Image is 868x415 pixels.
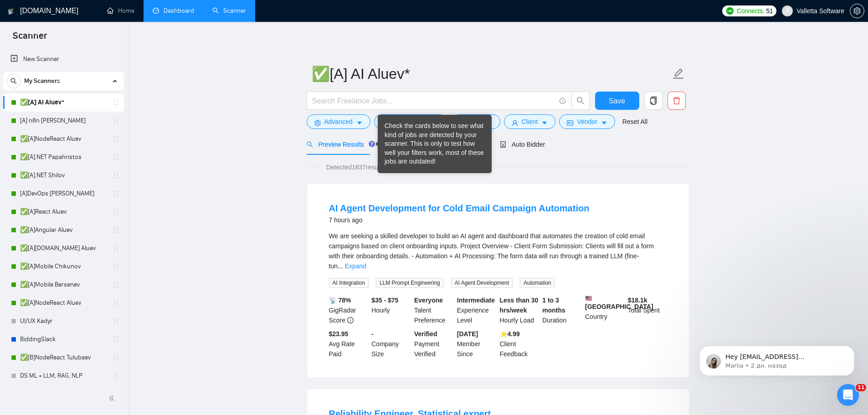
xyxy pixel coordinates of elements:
[20,148,107,166] a: ✅[A].NET Papahristos
[112,263,119,270] span: holder
[20,93,107,112] a: ✅[A] AI Aluev*
[112,318,119,325] span: holder
[329,297,351,304] b: 📡 78%
[455,295,498,325] div: Experience Level
[385,122,485,166] div: Check the cards below to see what kind of jobs are detected by your scanner. This is only to test...
[108,394,118,403] span: double-left
[20,348,107,367] a: ✅[B]NodeReact Tulubaev
[540,295,583,325] div: Duration
[644,92,663,110] button: copy
[645,97,662,105] span: copy
[112,281,119,288] span: holder
[20,367,107,385] a: DS ML + LLM, RAG, NLP
[327,329,370,359] div: Avg Rate Paid
[20,184,107,203] a: [A]DevOps [PERSON_NAME]
[329,231,667,271] div: We are seeking a skilled developer to build an AI agent and dashboard that automates the creation...
[112,245,119,252] span: holder
[307,141,313,148] span: search
[412,295,455,325] div: Talent Preference
[8,4,14,19] img: logo
[850,4,864,18] button: setting
[10,50,117,68] a: New Scanner
[583,295,626,325] div: Country
[500,141,545,148] span: Auto Bidder
[20,312,107,330] a: UI/UX Kadyr
[451,278,513,288] span: AI Agent Development
[329,215,590,225] div: 7 hours ago
[7,78,21,84] span: search
[347,317,354,323] span: info-circle
[595,92,639,110] button: Save
[567,119,573,126] span: idcard
[112,135,119,143] span: holder
[856,384,866,391] span: 11
[112,117,119,124] span: holder
[628,297,647,304] b: $ 18.1k
[626,295,669,325] div: Total Spent
[6,74,21,88] button: search
[20,294,107,312] a: ✅[A]NodeReact Aluev
[522,117,538,127] span: Client
[329,232,654,270] span: We are seeking a skilled developer to build an AI agent and dashboard that automates the creation...
[370,329,412,359] div: Company Size
[609,95,625,107] span: Save
[3,50,124,68] li: New Scanner
[327,295,370,325] div: GigRadar Score
[504,114,556,129] button: userClientcaret-down
[112,372,119,379] span: holder
[307,114,370,129] button: settingAdvancedcaret-down
[500,330,520,338] b: ⭐️ 4.99
[329,278,369,288] span: AI Integration
[498,295,541,325] div: Hourly Load
[500,297,539,314] b: Less than 30 hrs/week
[307,141,372,148] span: Preview Results
[112,172,119,179] span: holder
[112,354,119,361] span: holder
[329,203,590,213] a: AI Agent Development for Cold Email Campaign Automation
[20,221,107,239] a: ✅[A]Angular Aluev
[520,278,555,288] span: Automation
[668,97,685,105] span: delete
[622,117,647,127] a: Reset All
[371,297,398,304] b: $35 - $75
[586,295,592,302] img: 🇺🇸
[20,330,107,348] a: BiddingSlack
[673,68,684,80] span: edit
[457,297,495,304] b: Intermediate
[572,97,589,105] span: search
[356,119,363,126] span: caret-down
[559,114,615,129] button: idcardVendorcaret-down
[320,162,435,172] span: Detected 1837 results (2.24 seconds)
[726,7,734,15] img: upwork-logo.png
[20,203,107,221] a: ✅[A]React Aluev
[784,8,791,14] span: user
[541,119,548,126] span: caret-down
[512,119,518,126] span: user
[312,62,671,85] input: Scanner name...
[20,276,107,294] a: ✅[A]Mobile Bersenev
[585,295,653,310] b: [GEOGRAPHIC_DATA]
[412,329,455,359] div: Payment Verified
[571,92,590,110] button: search
[24,72,60,90] span: My Scanners
[560,98,565,104] span: info-circle
[370,295,412,325] div: Hourly
[376,278,444,288] span: LLM Prompt Engineering
[20,166,107,184] a: ✅[A].NET Shilov
[577,117,597,127] span: Vendor
[737,6,764,16] span: Connects:
[850,7,864,15] span: setting
[112,99,119,106] span: holder
[374,114,447,129] button: barsJob Categorycaret-down
[837,384,859,406] iframe: Intercom live chat
[414,297,443,304] b: Everyone
[766,6,773,16] span: 51
[324,117,353,127] span: Advanced
[542,297,565,314] b: 1 to 3 months
[212,7,246,15] a: searchScanner
[414,330,437,338] b: Verified
[498,329,541,359] div: Client Feedback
